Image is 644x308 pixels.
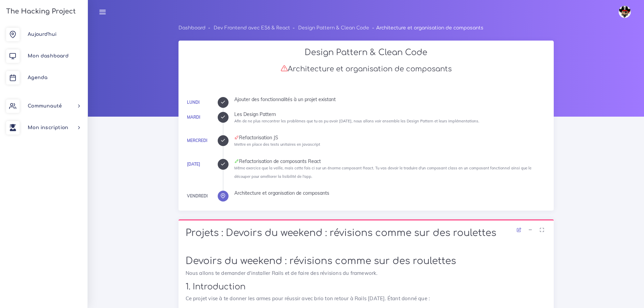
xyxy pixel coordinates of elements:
[234,159,547,164] div: Refactorisation de composants React
[234,119,479,123] small: Afin de ne plus rencontrer les problèmes que tu as pu avoir [DATE], nous allons voir ensemble les...
[28,53,69,58] span: Mon dashboard
[234,135,547,140] div: Refactorisation JS
[178,25,206,30] a: Dashboard
[214,25,290,30] a: Dev Frontend avec ES6 & React
[186,269,547,277] p: Nous allons te demander d'installer Rails et de faire des révisions du framework.
[234,142,320,147] small: Mettre en place des tests unitaires en javascript
[234,135,239,140] i: Projet à rendre ce jour-là
[28,125,68,130] span: Mon inscription
[234,97,547,102] div: Ajouter des fonctionnalités à un projet existant
[619,6,631,18] img: avatar
[187,115,200,120] a: Mardi
[369,24,483,32] li: Architecture et organisation de composants
[234,112,547,117] div: Les Design Pattern
[298,25,369,30] a: Design Pattern & Clean Code
[186,65,547,73] h3: Architecture et organisation de composants
[186,228,547,239] h1: Projets : Devoirs du weekend : révisions comme sur des roulettes
[187,192,208,200] div: Vendredi
[186,282,547,292] h2: 1. Introduction
[281,65,288,72] i: Attention : nous n'avons pas encore reçu ton projet aujourd'hui. N'oublie pas de le soumettre en ...
[234,166,531,179] small: Même exercice que la veille, mais cette fois ci sur un énorme composant React. Tu vas devoir le t...
[28,75,47,80] span: Agenda
[186,48,547,57] h2: Design Pattern & Clean Code
[186,256,547,267] h1: Devoirs du weekend : révisions comme sur des roulettes
[187,162,200,167] a: [DATE]
[4,8,76,15] h3: The Hacking Project
[28,103,62,109] span: Communauté
[234,191,547,195] div: Architecture et organisation de composants
[28,32,56,37] span: Aujourd'hui
[186,294,547,303] p: Ce projet vise à te donner les armes pour réussir avec brio ton retour à Rails [DATE]. Étant donn...
[187,138,207,143] a: Mercredi
[234,159,239,164] i: Corrections cette journée là
[187,100,199,105] a: Lundi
